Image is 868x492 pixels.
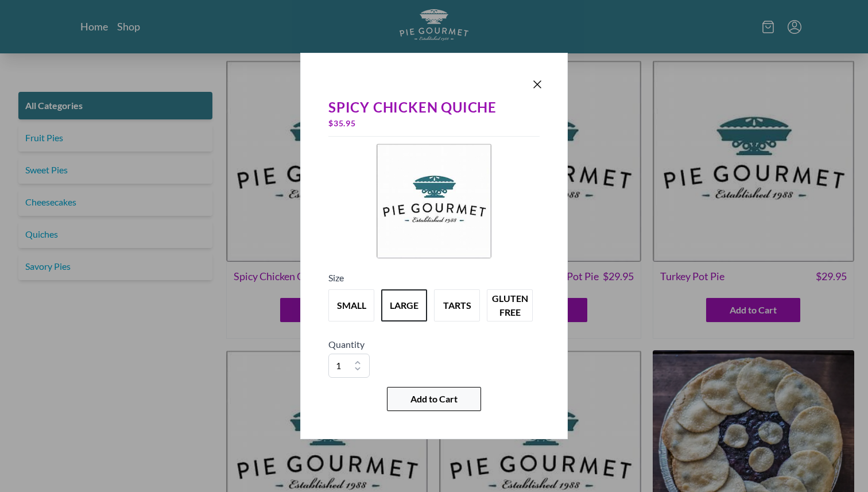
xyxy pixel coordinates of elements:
div: $ 35.95 [328,115,540,131]
h5: Size [328,271,540,285]
h5: Quantity [328,338,540,351]
a: Product Image [377,144,491,262]
div: Spicy Chicken Quiche [328,99,540,115]
button: Variant Swatch [487,289,533,321]
button: Variant Swatch [328,289,374,321]
button: Variant Swatch [434,289,480,321]
span: Add to Cart [410,392,458,406]
button: Close panel [530,78,544,91]
img: Product Image [377,144,491,258]
button: Variant Swatch [381,289,427,321]
button: Add to Cart [387,387,481,411]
